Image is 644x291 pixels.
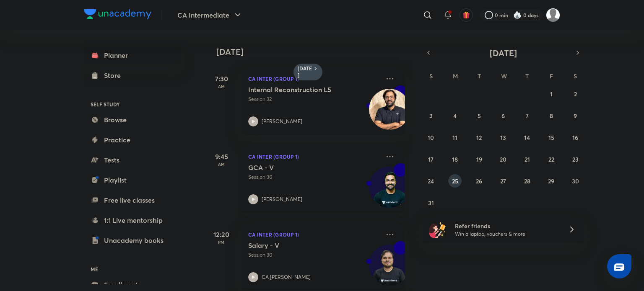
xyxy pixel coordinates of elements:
abbr: August 7, 2025 [526,112,529,120]
abbr: August 3, 2025 [429,112,433,120]
a: Tests [84,152,181,168]
abbr: August 4, 2025 [453,112,457,120]
p: Win a laptop, vouchers & more [455,230,558,238]
p: Session 32 [248,95,380,103]
button: August 3, 2025 [424,109,438,122]
button: August 29, 2025 [545,174,558,188]
button: August 17, 2025 [424,152,438,166]
abbr: August 31, 2025 [428,199,434,207]
h4: [DATE] [216,47,413,57]
abbr: August 25, 2025 [452,177,458,185]
a: Free live classes [84,192,181,209]
p: [PERSON_NAME] [262,118,302,125]
abbr: August 15, 2025 [548,134,554,142]
button: August 24, 2025 [424,174,438,188]
button: August 1, 2025 [545,87,558,100]
button: CA Intermediate [172,7,248,23]
a: Planner [84,47,181,64]
button: August 5, 2025 [473,109,486,122]
span: [DATE] [490,47,517,59]
button: August 22, 2025 [545,152,558,166]
abbr: August 10, 2025 [428,134,434,142]
button: August 8, 2025 [545,109,558,122]
img: referral [429,221,446,238]
h5: 9:45 [205,152,238,162]
abbr: August 14, 2025 [524,134,530,142]
abbr: August 28, 2025 [524,177,530,185]
p: AM [205,84,238,89]
a: Playlist [84,172,181,188]
p: [PERSON_NAME] [262,196,302,203]
p: Session 30 [248,251,380,259]
button: August 2, 2025 [569,87,582,100]
abbr: August 6, 2025 [501,112,505,120]
abbr: Tuesday [478,72,481,80]
abbr: Saturday [574,72,577,80]
a: Store [84,67,181,84]
abbr: August 24, 2025 [428,177,434,185]
h6: Refer friends [455,221,558,230]
abbr: August 30, 2025 [572,177,579,185]
button: August 12, 2025 [473,131,486,144]
button: August 11, 2025 [448,131,462,144]
p: CA Inter (Group 1) [248,229,380,239]
p: CA Inter (Group 1) [248,152,380,162]
button: [DATE] [434,47,572,59]
a: Unacademy books [84,232,181,249]
button: August 15, 2025 [545,131,558,144]
button: August 10, 2025 [424,131,438,144]
button: August 6, 2025 [496,109,510,122]
abbr: August 17, 2025 [428,155,434,163]
img: streak [513,11,522,19]
p: CA [PERSON_NAME] [262,273,311,281]
h6: [DATE] [298,65,312,79]
abbr: August 9, 2025 [574,112,577,120]
button: August 16, 2025 [569,131,582,144]
abbr: August 16, 2025 [572,134,578,142]
div: Store [104,70,126,80]
abbr: August 18, 2025 [452,155,458,163]
abbr: August 20, 2025 [500,155,506,163]
button: August 30, 2025 [569,174,582,188]
abbr: Wednesday [501,72,507,80]
button: August 21, 2025 [520,152,534,166]
p: AM [205,162,238,167]
button: August 23, 2025 [569,152,582,166]
abbr: August 23, 2025 [572,155,579,163]
abbr: August 1, 2025 [550,90,553,98]
p: Session 30 [248,173,380,181]
button: August 28, 2025 [520,174,534,188]
h6: SELF STUDY [84,97,181,111]
abbr: Sunday [429,72,433,80]
h6: ME [84,262,181,276]
button: August 4, 2025 [448,109,462,122]
img: Company Logo [84,9,151,19]
abbr: August 29, 2025 [548,177,554,185]
img: Avatar [369,249,410,289]
abbr: August 8, 2025 [550,112,553,120]
abbr: August 26, 2025 [476,177,482,185]
a: Company Logo [84,9,151,21]
abbr: Friday [550,72,553,80]
abbr: August 21, 2025 [525,155,530,163]
button: August 14, 2025 [520,131,534,144]
img: Avatar [369,171,410,211]
h5: GCA - V [248,163,353,172]
abbr: Monday [453,72,458,80]
button: August 25, 2025 [448,174,462,188]
abbr: August 5, 2025 [478,112,481,120]
abbr: August 19, 2025 [476,155,482,163]
abbr: August 12, 2025 [476,134,482,142]
a: 1:1 Live mentorship [84,212,181,229]
h5: 7:30 [205,74,238,84]
h5: Internal Reconstruction L5 [248,85,353,94]
button: August 19, 2025 [473,152,486,166]
abbr: August 2, 2025 [574,90,577,98]
p: PM [205,239,238,245]
button: August 9, 2025 [569,109,582,122]
abbr: Thursday [525,72,529,80]
button: August 31, 2025 [424,196,438,209]
button: August 7, 2025 [520,109,534,122]
abbr: August 27, 2025 [500,177,506,185]
h5: 12:20 [205,229,238,239]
